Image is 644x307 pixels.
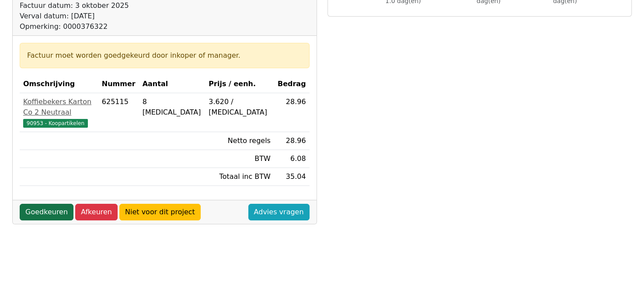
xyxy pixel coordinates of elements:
[75,204,118,220] a: Afkeuren
[98,75,139,93] th: Nummer
[143,97,202,118] div: 8 [MEDICAL_DATA]
[98,93,139,132] td: 625115
[23,97,95,118] div: Koffiebekers Karton Co 2 Neutraal
[274,75,310,93] th: Bedrag
[248,204,310,220] a: Advies vragen
[20,11,196,21] div: Verval datum: [DATE]
[205,75,274,93] th: Prijs / eenh.
[209,97,271,118] div: 3.620 / [MEDICAL_DATA]
[20,204,73,220] a: Goedkeuren
[205,150,274,168] td: BTW
[205,132,274,150] td: Netto regels
[20,75,98,93] th: Omschrijving
[119,204,201,220] a: Niet voor dit project
[274,93,310,132] td: 28.96
[20,21,196,32] div: Opmerking: 0000376322
[274,168,310,186] td: 35.04
[139,75,205,93] th: Aantal
[274,150,310,168] td: 6.08
[23,97,95,128] a: Koffiebekers Karton Co 2 Neutraal90953 - Koopartikelen
[205,168,274,186] td: Totaal inc BTW
[23,119,88,128] span: 90953 - Koopartikelen
[20,0,196,11] div: Factuur datum: 3 oktober 2025
[27,50,302,61] div: Factuur moet worden goedgekeurd door inkoper of manager.
[274,132,310,150] td: 28.96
